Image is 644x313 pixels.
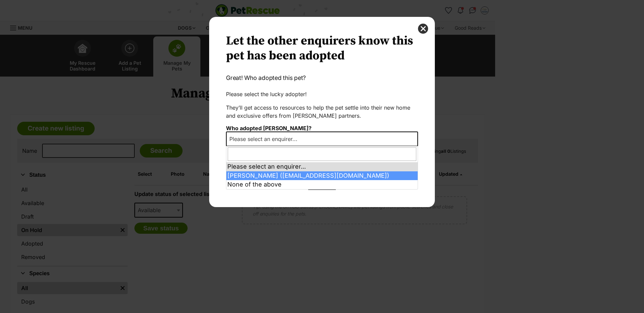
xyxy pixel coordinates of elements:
li: Please select an enquirer... [226,162,418,171]
span: Please select an enquirer... [226,132,418,146]
label: Who adopted [PERSON_NAME]? [226,125,312,132]
button: close [418,24,428,34]
span: Please select an enquirer... [227,134,304,144]
h2: Let the other enquirers know this pet has been adopted [226,34,418,63]
a: Don't send [226,184,418,190]
li: None of the above [226,180,418,189]
p: Great! Who adopted this pet? [226,74,418,82]
p: Please select the lucky adopter! [226,90,418,98]
p: They’ll get access to resources to help the pet settle into their new home and exclusive offers f... [226,104,418,120]
li: [PERSON_NAME] ([EMAIL_ADDRESS][DOMAIN_NAME]) [226,171,418,180]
